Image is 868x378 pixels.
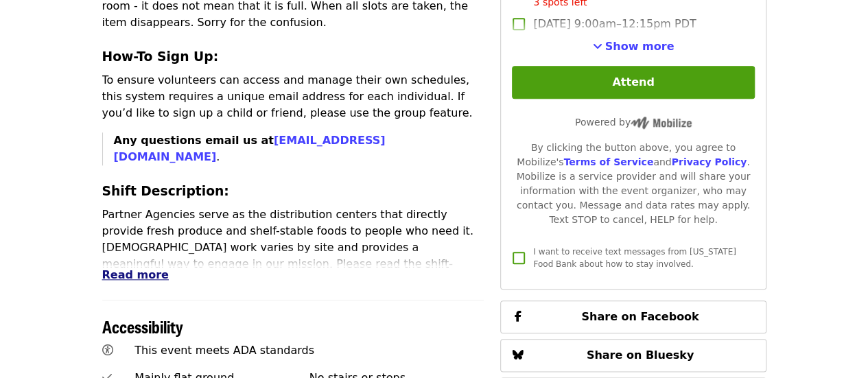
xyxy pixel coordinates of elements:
span: Powered by [575,117,692,128]
img: Powered by Mobilize [631,117,692,129]
span: I want to receive text messages from [US_STATE] Food Bank about how to stay involved. [533,247,736,269]
strong: Any questions email us at [114,134,386,163]
p: To ensure volunteers can access and manage their own schedules, this system requires a unique ema... [102,72,484,121]
strong: How-To Sign Up: [102,49,219,64]
a: Privacy Policy [671,156,747,167]
button: Read more [102,267,169,283]
span: Show more [605,40,675,53]
span: Accessibility [102,314,183,338]
i: universal-access icon [102,344,113,357]
button: Attend [512,66,754,99]
button: Share on Bluesky [500,339,766,372]
span: Read more [102,268,169,281]
button: Share on Facebook [500,300,766,333]
span: Share on Facebook [581,310,699,323]
div: By clicking the button above, you agree to Mobilize's and . Mobilize is a service provider and wi... [512,141,754,227]
p: . [114,132,484,165]
span: Share on Bluesky [587,349,694,362]
span: [DATE] 9:00am–12:15pm PDT [533,16,696,32]
strong: Shift Description: [102,184,229,198]
p: Partner Agencies serve as the distribution centers that directly provide fresh produce and shelf-... [102,206,484,305]
button: See more timeslots [593,38,675,55]
span: This event meets ADA standards [134,344,314,357]
a: Terms of Service [563,156,653,167]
